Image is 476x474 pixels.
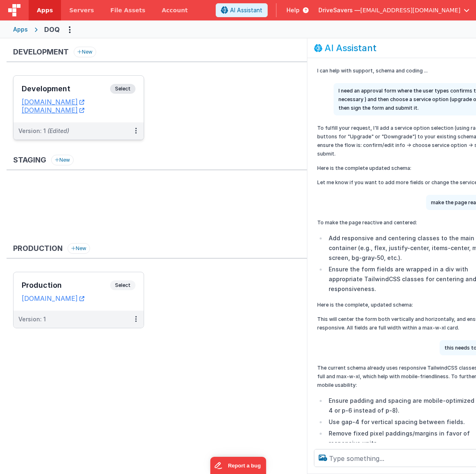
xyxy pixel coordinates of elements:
[63,23,76,36] button: Options
[22,281,110,289] h3: Production
[325,43,377,53] h2: AI Assistant
[18,315,46,323] div: Version: 1
[74,47,96,57] button: New
[13,48,69,56] h3: Development
[216,3,268,17] button: AI Assistant
[318,6,469,14] button: DriveSavers — [EMAIL_ADDRESS][DOMAIN_NAME]
[37,6,53,14] span: Apps
[111,6,146,14] span: File Assets
[110,84,135,94] span: Select
[13,156,46,164] h3: Staging
[360,6,460,14] span: [EMAIL_ADDRESS][DOMAIN_NAME]
[47,127,69,134] span: (Edited)
[230,6,262,14] span: AI Assistant
[210,457,266,474] iframe: Marker.io feedback button
[110,280,135,290] span: Select
[13,25,28,34] div: Apps
[13,244,63,253] h3: Production
[44,25,60,34] div: DOQ
[18,127,69,135] div: Version: 1
[287,6,300,14] span: Help
[68,243,90,254] button: New
[22,106,84,114] a: [DOMAIN_NAME]
[22,98,84,106] a: [DOMAIN_NAME]
[318,6,360,14] span: DriveSavers —
[69,6,94,14] span: Servers
[51,155,74,165] button: New
[22,85,110,93] h3: Development
[22,294,84,302] a: [DOMAIN_NAME]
